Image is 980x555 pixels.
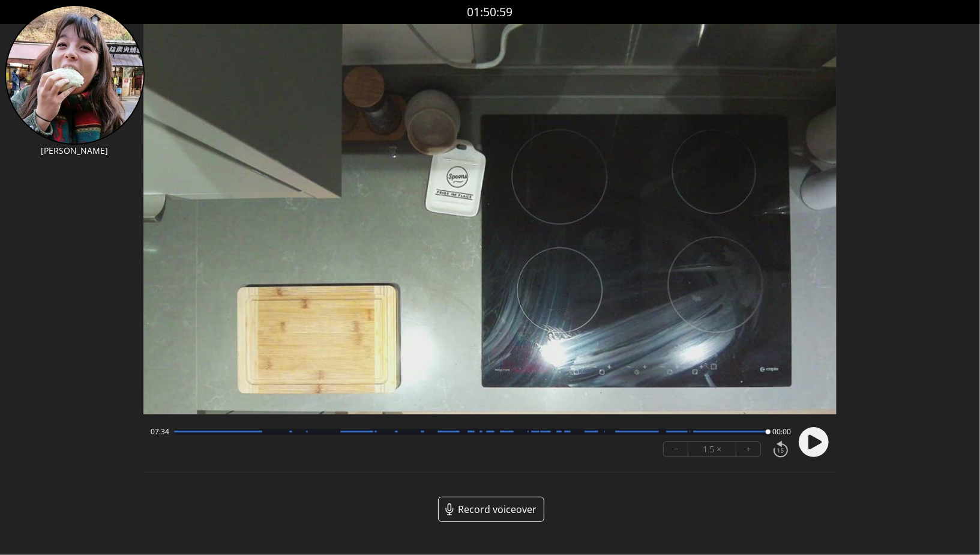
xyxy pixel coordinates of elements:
button: − [664,442,688,456]
div: 1.5 × [688,442,736,456]
span: Record voiceover [458,502,537,517]
p: [PERSON_NAME] [5,145,145,157]
span: 07:34 [151,427,169,437]
button: + [736,442,760,456]
img: LG [5,5,145,145]
a: 01:50:59 [467,4,513,21]
a: Record voiceover [438,497,544,522]
span: 00:00 [772,427,791,437]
